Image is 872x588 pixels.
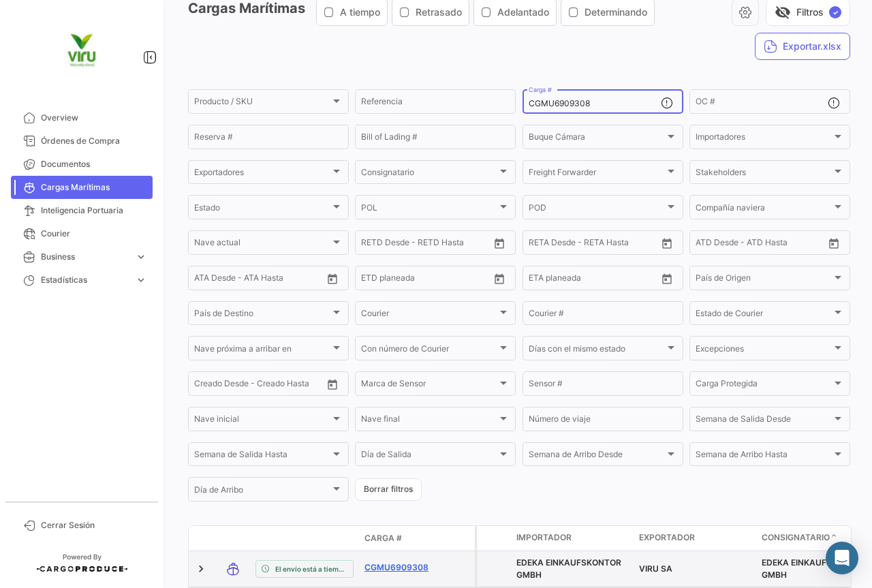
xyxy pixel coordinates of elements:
span: El envío está a tiempo. [275,563,347,574]
input: ATD Desde [696,240,738,249]
span: Producto / SKU [194,99,330,108]
span: Nave inicial [194,416,330,426]
span: Documentos [41,158,147,170]
span: Inteligencia Portuaria [41,204,147,217]
input: Hasta [563,275,624,285]
span: País de Origen [696,275,832,285]
span: Consignatario [361,170,497,179]
a: Documentos [11,153,153,176]
input: Creado Desde [194,381,249,390]
span: Estado [194,204,330,214]
span: EDEKA EINKAUFSKONTOR GMBH [516,557,621,580]
button: Open calendar [489,233,510,253]
a: Overview [11,106,153,129]
button: Open calendar [322,374,343,394]
span: expand_more [135,251,147,263]
span: Freight Forwarder [529,170,665,179]
span: VIRU SA [639,563,672,574]
datatable-header-cell: Modo de Transporte [216,533,250,544]
span: Importadores [696,134,832,144]
span: POL [361,204,497,214]
span: Adelantado [497,5,549,19]
button: Open calendar [322,268,343,289]
input: Hasta [395,275,456,285]
span: Stakeholders [696,170,832,179]
datatable-header-cell: Póliza [441,533,475,544]
datatable-header-cell: Importador [511,526,634,551]
span: Retrasado [416,5,462,19]
span: Días con el mismo estado [529,346,665,356]
button: Open calendar [489,268,510,289]
span: Nave final [361,416,497,426]
input: Desde [361,240,386,249]
span: Importador [516,531,572,544]
span: Marca de Sensor [361,381,497,390]
a: Cargas Marítimas [11,176,153,199]
span: A tiempo [340,5,380,19]
span: Excepciones [696,346,832,356]
span: Órdenes de Compra [41,135,147,147]
input: Creado Hasta [258,381,320,390]
datatable-header-cell: Carga # [359,527,441,550]
input: Desde [529,240,553,249]
span: Overview [41,112,147,124]
button: Open calendar [657,268,677,289]
span: Semana de Salida Hasta [194,452,330,461]
span: Carga # [364,532,402,544]
span: Nave próxima a arribar en [194,346,330,356]
span: Semana de Arribo Hasta [696,452,832,461]
span: Exportador [639,531,695,544]
span: Semana de Arribo Desde [529,452,665,461]
a: Órdenes de Compra [11,129,153,153]
span: Courier [41,228,147,240]
span: Nave actual [194,240,330,249]
input: ATA Hasta [245,275,307,285]
span: Business [41,251,129,263]
span: País de Destino [194,311,330,320]
span: visibility_off [775,4,791,20]
span: ✓ [829,6,841,18]
div: Abrir Intercom Messenger [826,542,858,574]
a: Expand/Collapse Row [194,562,208,576]
span: EDEKA EINKAUFSKONTOR GMBH [762,557,867,580]
datatable-header-cell: Estado de Envio [250,533,359,544]
input: ATA Desde [194,275,236,285]
span: Compañía naviera [696,204,832,214]
a: CGMU6909308 [364,561,435,574]
datatable-header-cell: Carga Protegida [477,526,511,551]
span: Semana de Salida Desde [696,416,832,426]
span: Exportadores [194,170,330,179]
span: POD [529,204,665,214]
input: Desde [529,275,553,285]
input: Hasta [395,240,456,249]
input: Desde [361,275,386,285]
a: Courier [11,222,153,245]
a: Inteligencia Portuaria [11,199,153,222]
span: Buque Cámara [529,134,665,144]
button: Open calendar [657,233,677,253]
span: expand_more [135,274,147,286]
input: ATD Hasta [748,240,809,249]
span: Día de Salida [361,452,497,461]
span: Cargas Marítimas [41,181,147,194]
datatable-header-cell: Exportador [634,526,756,551]
button: Exportar.xlsx [755,33,850,60]
span: Día de Arribo [194,487,330,497]
span: Estado de Courier [696,311,832,320]
span: Carga Protegida [696,381,832,390]
input: Hasta [563,240,624,249]
span: Determinando [585,5,647,19]
button: Borrar filtros [355,478,422,501]
span: Cerrar Sesión [41,519,147,531]
span: Estadísticas [41,274,129,286]
span: Consignatario [762,531,830,544]
img: viru.png [48,16,116,84]
span: Con número de Courier [361,346,497,356]
span: Courier [361,311,497,320]
button: Open calendar [824,233,844,253]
